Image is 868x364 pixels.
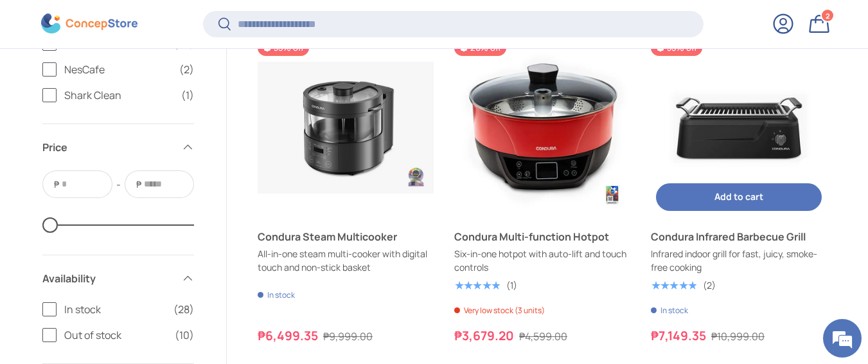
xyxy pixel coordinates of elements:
[258,40,434,216] a: Condura Steam Multicooker
[651,229,827,244] a: Condura Infrared Barbecue Grill
[173,302,194,317] span: (28)
[64,302,166,317] span: In stock
[454,40,630,216] a: Condura Multi-function Hotpot
[651,40,827,216] a: Condura Infrared Barbecue Grill
[454,229,630,244] a: Condura Multi-function Hotpot
[41,14,137,34] img: ConcepStore
[42,271,173,286] span: Availability
[656,183,822,211] button: Add to cart
[179,62,194,77] span: (2)
[67,72,216,89] div: Chat with us now
[175,327,194,343] span: (10)
[75,104,177,233] span: We're online!
[258,229,434,244] a: Condura Steam Multicooker
[826,11,830,21] span: 2
[42,255,194,302] summary: Availability
[116,177,121,192] span: -
[64,62,172,77] span: NesCafe
[714,190,763,203] span: Add to cart
[64,87,173,103] span: Shark Clean
[42,140,173,155] span: Price
[211,6,242,37] div: Minimize live chat window
[181,87,194,103] span: (1)
[135,177,143,191] span: ₱
[42,124,194,170] summary: Price
[6,234,245,279] textarea: Type your message and hit 'Enter'
[53,177,60,191] span: ₱
[64,327,167,343] span: Out of stock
